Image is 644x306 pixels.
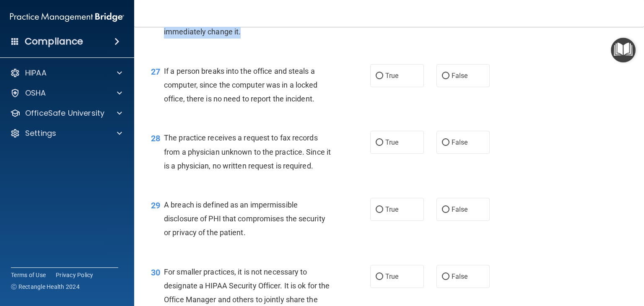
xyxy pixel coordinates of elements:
[164,200,325,237] span: A breach is defined as an impermissible disclosure of PHI that compromises the security or privac...
[442,73,449,79] input: False
[25,108,104,118] p: OfficeSafe University
[385,272,398,280] span: True
[385,138,398,146] span: True
[376,73,383,79] input: True
[10,108,122,118] a: OfficeSafe University
[25,36,83,47] h4: Compliance
[385,205,398,213] span: True
[25,88,46,98] p: OSHA
[452,138,468,146] span: False
[452,205,468,213] span: False
[11,283,80,291] span: Ⓒ Rectangle Health 2024
[452,272,468,280] span: False
[164,133,331,170] span: The practice receives a request to fax records from a physician unknown to the practice. Since it...
[151,133,160,143] span: 28
[151,267,160,277] span: 30
[164,67,317,103] span: If a person breaks into the office and steals a computer, since the computer was in a locked offi...
[442,274,449,280] input: False
[376,207,383,213] input: True
[10,88,122,98] a: OSHA
[452,72,468,80] span: False
[25,68,47,78] p: HIPAA
[442,140,449,146] input: False
[11,271,46,279] a: Terms of Use
[611,38,636,62] button: Open Resource Center
[499,251,634,284] iframe: Drift Widget Chat Controller
[56,271,93,279] a: Privacy Policy
[151,67,160,77] span: 27
[25,128,56,138] p: Settings
[376,140,383,146] input: True
[10,68,122,78] a: HIPAA
[10,9,124,26] img: PMB logo
[376,274,383,280] input: True
[385,72,398,80] span: True
[442,207,449,213] input: False
[151,200,160,210] span: 29
[10,128,122,138] a: Settings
